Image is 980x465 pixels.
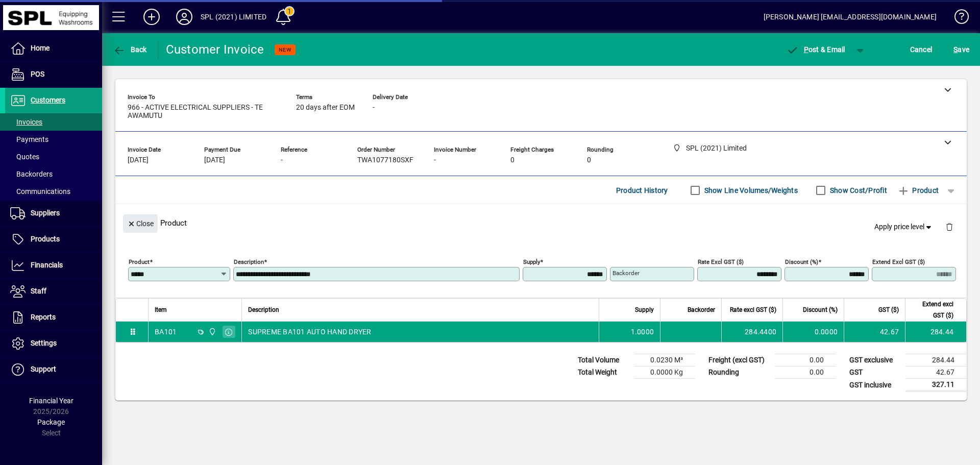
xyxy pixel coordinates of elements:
[775,354,836,366] td: 0.00
[908,40,935,59] button: Cancel
[573,366,634,379] td: Total Weight
[373,104,375,112] span: -
[786,45,845,54] span: ost & Email
[631,327,654,337] span: 1.0000
[912,299,953,321] span: Extend excl GST ($)
[155,304,167,315] span: Item
[37,418,65,426] span: Package
[31,235,60,243] span: Products
[844,322,905,342] td: 42.67
[5,36,102,61] a: Home
[5,131,102,148] a: Payments
[703,366,775,379] td: Rounding
[844,354,905,366] td: GST exclusive
[128,156,149,164] span: [DATE]
[703,354,775,366] td: Freight (excl GST)
[248,304,279,315] span: Description
[953,45,958,54] span: S
[764,9,937,25] div: [PERSON_NAME] [EMAIL_ADDRESS][DOMAIN_NAME]
[612,181,672,200] button: Product History
[785,258,818,265] mat-label: Discount (%)
[5,253,102,278] a: Financials
[128,104,281,120] span: 966 - ACTIVE ELECTRICAL SUPPLIERS - TE AWAMUTU
[828,185,887,195] label: Show Cost/Profit
[634,354,695,366] td: 0.0230 M³
[874,222,934,232] span: Apply price level
[204,156,225,164] span: [DATE]
[635,304,654,315] span: Supply
[937,214,962,239] button: Delete
[702,185,798,195] label: Show Line Volumes/Weights
[728,327,776,337] div: 284.4400
[166,41,264,58] div: Customer Invoice
[296,104,355,112] span: 20 days after EOM
[110,40,150,59] button: Back
[29,397,73,405] span: Financial Year
[947,2,967,35] a: Knowledge Base
[804,45,808,54] span: P
[698,258,744,265] mat-label: Rate excl GST ($)
[31,261,63,269] span: Financials
[10,135,48,143] span: Payments
[897,182,939,199] span: Product
[248,327,371,337] span: SUPREME BA101 AUTO HAND DRYER
[10,118,42,126] span: Invoices
[803,304,838,315] span: Discount (%)
[5,305,102,330] a: Reports
[206,326,217,337] span: SPL (2021) Limited
[905,379,967,391] td: 327.11
[357,156,413,164] span: TWA1077180SXF
[5,331,102,356] a: Settings
[279,46,291,53] span: NEW
[129,258,150,265] mat-label: Product
[616,182,668,199] span: Product History
[5,357,102,382] a: Support
[905,366,967,379] td: 42.67
[5,165,102,183] a: Backorders
[781,40,850,59] button: Post & Email
[113,45,147,54] span: Back
[5,183,102,200] a: Communications
[5,227,102,252] a: Products
[5,113,102,131] a: Invoices
[951,40,972,59] button: Save
[634,366,695,379] td: 0.0000 Kg
[5,201,102,226] a: Suppliers
[31,313,56,321] span: Reports
[688,304,715,315] span: Backorder
[201,9,266,25] div: SPL (2021) LIMITED
[10,187,70,195] span: Communications
[155,327,177,337] div: BA101
[10,153,39,161] span: Quotes
[127,215,154,232] span: Close
[523,258,540,265] mat-label: Supply
[123,214,158,233] button: Close
[10,170,53,178] span: Backorders
[168,8,201,26] button: Profile
[905,322,966,342] td: 284.44
[31,44,50,52] span: Home
[31,70,44,78] span: POS
[281,156,283,164] span: -
[844,379,905,391] td: GST inclusive
[115,204,967,241] div: Product
[844,366,905,379] td: GST
[775,366,836,379] td: 0.00
[878,304,899,315] span: GST ($)
[5,62,102,87] a: POS
[31,339,57,347] span: Settings
[872,258,925,265] mat-label: Extend excl GST ($)
[937,222,962,231] app-page-header-button: Delete
[612,270,640,277] mat-label: Backorder
[31,96,65,104] span: Customers
[892,181,944,200] button: Product
[5,279,102,304] a: Staff
[31,209,60,217] span: Suppliers
[910,41,933,58] span: Cancel
[120,218,160,228] app-page-header-button: Close
[782,322,844,342] td: 0.0000
[31,365,56,373] span: Support
[31,287,46,295] span: Staff
[573,354,634,366] td: Total Volume
[434,156,436,164] span: -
